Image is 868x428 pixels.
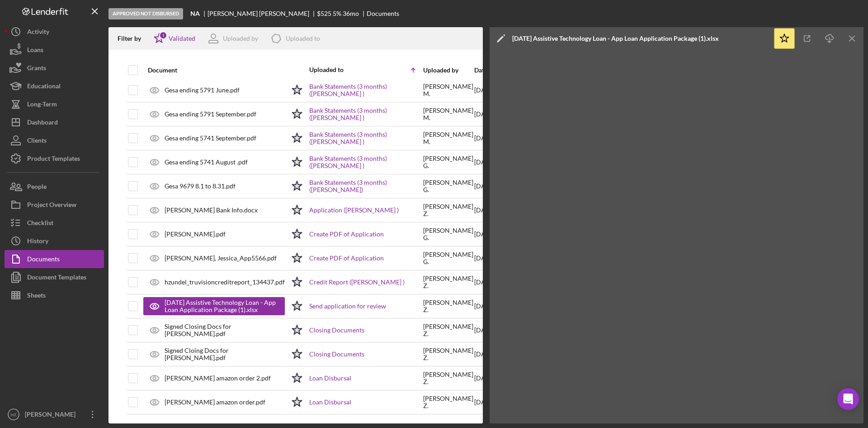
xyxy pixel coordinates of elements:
[208,10,317,17] div: [PERSON_NAME] [PERSON_NAME]
[474,343,494,365] div: [DATE]
[309,399,351,406] a: Loan Disbursal
[317,10,331,17] div: $525
[165,279,285,286] div: hzundel_truvisioncreditreport_134437.pdf
[423,131,473,145] div: [PERSON_NAME] M .
[423,227,473,241] div: [PERSON_NAME] G .
[165,255,277,262] div: [PERSON_NAME], Jessica_App5566.pdf
[309,231,384,238] a: Create PDF of Application
[423,395,473,409] div: [PERSON_NAME] Z .
[423,299,473,313] div: [PERSON_NAME] Z .
[333,10,341,17] div: 5 %
[159,31,167,39] div: 1
[165,231,226,238] div: [PERSON_NAME].pdf
[165,347,285,361] div: Signed Cloing Docs for [PERSON_NAME].pdf
[165,183,236,190] div: Gesa 9679 8.1 to 8.31.pdf
[165,323,285,337] div: Signed Closing Docs for [PERSON_NAME].pdf
[169,35,195,42] div: Validated
[490,50,864,423] iframe: Document Preview
[309,255,384,262] a: Create PDF of Application
[118,35,148,42] div: Filter by
[108,8,183,19] div: Approved Not Disbursed
[165,111,256,118] div: Gesa ending 5791 September.pdf
[474,271,494,293] div: [DATE]
[474,67,494,74] div: Date
[343,10,359,17] div: 36 mo
[286,35,320,42] div: Uploaded to
[309,83,422,97] a: Bank Statements (3 months) ([PERSON_NAME] )
[474,199,494,221] div: [DATE]
[309,107,422,121] a: Bank Statements (3 months) ([PERSON_NAME] )
[309,303,386,310] a: Send application for review
[309,351,364,358] a: Closing Documents
[474,391,494,414] div: [DATE]
[423,179,473,193] div: [PERSON_NAME] G .
[5,405,104,423] button: HZ[PERSON_NAME]
[423,83,473,97] div: [PERSON_NAME] M .
[423,347,473,361] div: [PERSON_NAME] Z .
[367,10,399,17] div: Documents
[423,203,473,217] div: [PERSON_NAME] Z .
[165,159,248,166] div: Gesa ending 5741 August .pdf
[11,412,17,417] text: HZ
[165,135,256,142] div: Gesa ending 5741 September.pdf
[309,155,422,169] a: Bank Statements (3 months) ([PERSON_NAME] )
[474,295,494,317] div: [DATE]
[474,103,494,125] div: [DATE]
[512,35,719,42] div: [DATE] Assistive Technology Loan - App Loan Application Package (1).xlsx
[165,87,240,94] div: Gesa ending 5791 June.pdf
[474,175,494,197] div: [DATE]
[190,10,200,17] b: NA
[148,67,285,74] div: Document
[474,127,494,149] div: [DATE]
[474,223,494,245] div: [DATE]
[423,107,473,121] div: [PERSON_NAME] M .
[309,207,399,214] a: Application ([PERSON_NAME] )
[423,155,473,169] div: [PERSON_NAME] G .
[423,251,473,265] div: [PERSON_NAME] G .
[423,323,473,337] div: [PERSON_NAME] Z .
[309,66,366,73] div: Uploaded to
[309,327,364,334] a: Closing Documents
[223,35,258,42] div: Uploaded by
[309,375,351,382] a: Loan Disbursal
[165,375,271,382] div: [PERSON_NAME] amazon order 2.pdf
